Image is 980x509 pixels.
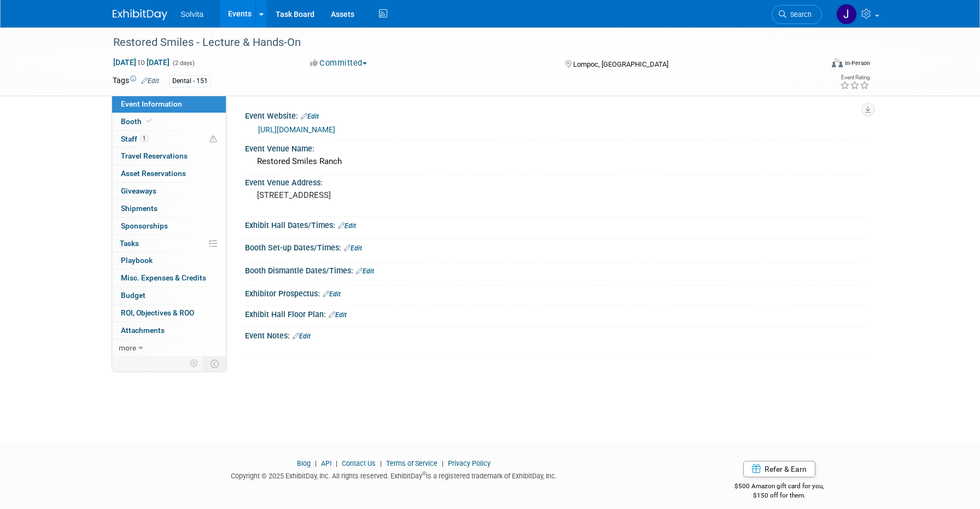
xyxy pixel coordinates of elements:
span: Attachments [121,326,165,335]
a: Edit [329,311,347,319]
a: Blog [297,459,311,467]
a: Staff1 [112,131,226,148]
span: | [312,459,319,467]
div: Event Venue Name: [245,141,867,154]
div: $500 Amazon gift card for you, [691,475,868,500]
span: Misc. Expenses & Credits [121,273,206,282]
span: to [136,58,147,67]
a: Event Information [112,96,226,113]
a: Privacy Policy [448,459,491,467]
span: ROI, Objectives & ROO [121,308,194,317]
div: Exhibitor Prospectus: [245,285,867,300]
a: Edit [141,77,159,85]
a: API [321,459,331,467]
div: Event Venue Address: [245,174,867,188]
img: Format-Inperson.png [832,58,843,67]
img: Josh Richardson [836,4,857,25]
span: Travel Reservations [121,151,188,160]
button: Committed [306,57,371,69]
div: Event Website: [245,108,867,122]
a: Asset Reservations [112,165,226,182]
span: Playbook [121,256,153,265]
div: Event Notes: [245,327,867,342]
span: | [439,459,446,467]
span: Tasks [120,239,139,248]
pre: [STREET_ADDRESS] [257,190,492,200]
td: Personalize Event Tab Strip [185,356,204,371]
a: Booth [112,113,226,130]
div: Exhibit Hall Dates/Times: [245,217,867,231]
span: [DATE] [DATE] [113,57,170,67]
div: Dental - 151 [169,75,211,87]
span: Solvita [180,10,203,19]
span: Lompoc, [GEOGRAPHIC_DATA] [573,60,668,68]
a: Sponsorships [112,218,226,235]
span: Search [786,10,812,19]
span: | [333,459,340,467]
a: Travel Reservations [112,148,226,165]
a: Attachments [112,322,226,339]
div: Booth Set-up Dates/Times: [245,239,867,254]
a: Refer & Earn [743,461,815,477]
a: Shipments [112,200,226,217]
div: Event Rating [840,75,870,80]
a: ROI, Objectives & ROO [112,305,226,321]
div: Exhibit Hall Floor Plan: [245,306,867,320]
span: Sponsorships [121,221,168,230]
span: Budget [121,291,145,300]
span: Giveaways [121,186,156,195]
img: ExhibitDay [113,9,167,20]
a: more [112,340,226,356]
span: (2 days) [172,60,195,67]
a: Budget [112,287,226,304]
span: more [119,343,136,352]
a: Terms of Service [386,459,437,467]
sup: ® [422,471,426,477]
div: Event Format [757,57,870,73]
a: Edit [301,113,319,120]
a: Tasks [112,235,226,252]
a: Edit [338,222,356,230]
div: Restored Smiles - Lecture & Hands-On [109,33,806,52]
div: Copyright © 2025 ExhibitDay, Inc. All rights reserved. ExhibitDay is a registered trademark of Ex... [113,469,675,481]
span: Asset Reservations [121,169,186,178]
div: Booth Dismantle Dates/Times: [245,262,867,277]
a: Playbook [112,252,226,269]
a: Edit [323,290,341,298]
span: | [377,459,384,467]
a: Edit [293,332,311,340]
span: Staff [121,134,148,143]
a: Misc. Expenses & Credits [112,270,226,286]
i: Booth reservation complete [147,118,152,124]
a: Edit [344,244,362,252]
a: Edit [356,267,374,275]
a: Contact Us [342,459,376,467]
span: Event Information [121,100,182,108]
div: In-Person [844,59,870,67]
span: Shipments [121,204,157,213]
a: [URL][DOMAIN_NAME] [258,125,335,134]
span: 1 [140,134,148,143]
div: $150 off for them. [691,491,868,500]
span: Booth [121,117,154,126]
a: Giveaways [112,183,226,200]
div: Restored Smiles Ranch [253,153,859,170]
a: Search [772,5,822,24]
span: Potential Scheduling Conflict -- at least one attendee is tagged in another overlapping event. [209,134,217,144]
td: Toggle Event Tabs [204,356,226,371]
td: Tags [113,75,159,87]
